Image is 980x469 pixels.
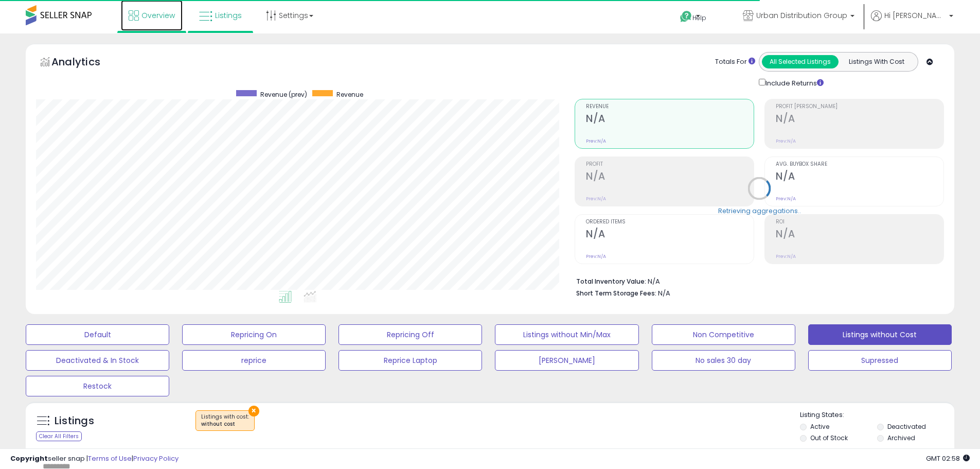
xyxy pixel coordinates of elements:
i: Get Help [680,10,692,23]
span: Help [692,13,706,22]
a: Privacy Policy [133,454,179,463]
button: Supressed [808,350,952,371]
span: Listings with cost : [201,413,249,428]
span: Urban Distribution Group [756,10,847,21]
span: Revenue [336,90,363,99]
div: Totals For [715,57,755,67]
button: Non Competitive [652,324,795,345]
h5: Analytics [51,55,120,72]
button: No sales 30 day [652,350,795,371]
p: Listing States: [800,410,954,420]
button: All Selected Listings [762,55,839,68]
button: Repricing Off [338,324,482,345]
button: [PERSON_NAME] [495,350,638,371]
span: Overview [141,10,175,21]
button: Repricing On [182,324,326,345]
div: without cost [201,421,249,428]
span: Listings [215,10,242,21]
div: Clear All Filters [36,431,82,441]
button: Listings without Cost [808,324,952,345]
button: Listings without Min/Max [495,324,638,345]
h5: Listings [55,414,94,428]
button: Deactivated & In Stock [26,350,169,371]
a: Help [672,3,726,33]
button: Restock [26,376,169,396]
a: Hi [PERSON_NAME] [871,10,953,33]
button: Listings With Cost [838,55,915,68]
label: Active [810,422,829,431]
button: Default [26,324,169,345]
span: Hi [PERSON_NAME] [884,10,946,21]
label: Out of Stock [810,433,848,442]
div: Retrieving aggregations.. [718,206,801,215]
a: Terms of Use [88,454,132,463]
button: reprice [182,350,326,371]
div: Include Returns [751,77,836,89]
div: seller snap | | [10,454,179,464]
strong: Copyright [10,454,48,463]
button: Reprice Laptop [338,350,482,371]
span: Revenue (prev) [260,90,307,99]
label: Deactivated [887,422,926,431]
span: 2025-08-15 02:58 GMT [926,454,970,463]
label: Archived [887,433,915,442]
button: × [248,406,259,416]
